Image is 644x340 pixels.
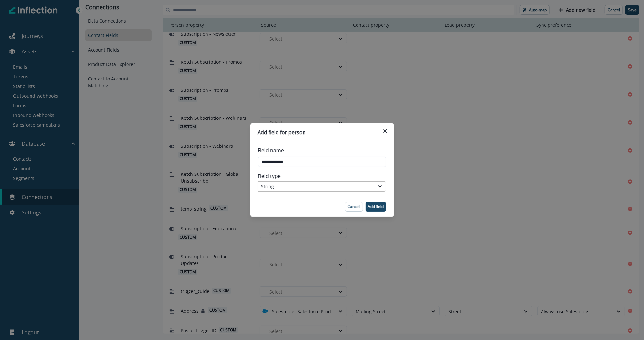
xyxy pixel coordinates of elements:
button: Add field [366,202,386,212]
p: Add field [368,204,384,209]
p: Field name [258,146,284,154]
button: Cancel [345,202,363,212]
div: String [261,183,371,190]
p: Add field for person [258,128,306,136]
p: Cancel [348,204,360,209]
button: Close [380,126,390,136]
label: Field type [258,172,383,180]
